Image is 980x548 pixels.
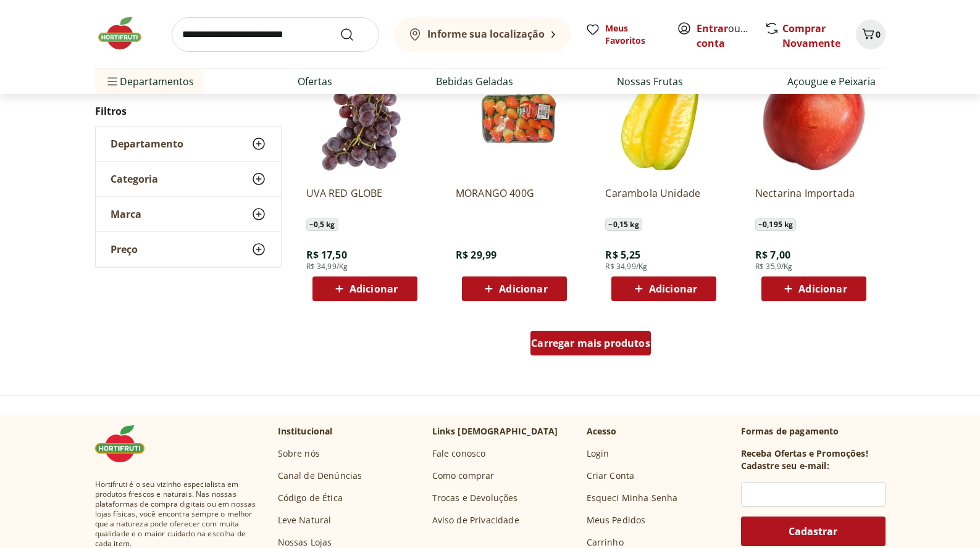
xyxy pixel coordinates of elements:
[605,186,722,214] a: Carambola Unidade
[432,470,495,482] a: Como comprar
[96,197,281,231] button: Marca
[856,20,886,49] button: Carrinho
[741,460,829,472] h3: Cadastre seu e-mail:
[306,59,424,176] img: UVA RED GLOBE
[350,284,398,294] span: Adicionar
[755,248,790,262] span: R$ 7,00
[432,447,486,460] a: Fale conosco
[306,248,347,262] span: R$ 17,50
[741,447,868,460] h3: Receba Ofertas e Promoções!
[697,21,752,51] span: ou
[789,526,837,536] span: Cadastrar
[876,28,881,40] span: 0
[111,243,138,255] span: Preço
[755,186,873,214] a: Nectarina Importada
[605,218,642,231] span: ~ 0,15 kg
[462,276,567,301] button: Adicionar
[95,425,157,462] img: Hortifruti
[278,492,343,504] a: Código de Ética
[530,331,651,360] a: Carregar mais produtos
[531,338,650,348] span: Carregar mais produtos
[605,262,647,272] span: R$ 34,99/Kg
[96,162,281,196] button: Categoria
[798,284,847,294] span: Adicionar
[456,59,573,176] img: MORANGO 400G
[587,470,635,482] a: Criar Conta
[278,447,320,460] a: Sobre nós
[306,186,424,214] a: UVA RED GLOBE
[755,262,793,272] span: R$ 35,9/Kg
[456,248,496,262] span: R$ 29,99
[394,17,571,52] button: Informe sua localização
[761,276,866,301] button: Adicionar
[111,173,158,185] span: Categoria
[105,67,194,96] span: Departamentos
[697,22,764,50] a: Criar conta
[587,492,678,504] a: Esqueci Minha Senha
[611,276,716,301] button: Adicionar
[755,59,873,176] img: Nectarina Importada
[298,74,332,89] a: Ofertas
[755,218,796,231] span: ~ 0,195 kg
[96,127,281,161] button: Departamento
[697,22,728,35] a: Entrar
[605,248,640,262] span: R$ 5,25
[436,74,513,89] a: Bebidas Geladas
[96,232,281,267] button: Preço
[787,74,876,89] a: Açougue e Peixaria
[172,17,379,52] input: search
[456,186,573,214] a: MORANGO 400G
[111,138,183,150] span: Departamento
[585,22,662,47] a: Meus Favoritos
[499,284,547,294] span: Adicionar
[741,517,886,546] button: Cadastrar
[427,27,545,41] b: Informe sua localização
[111,208,141,220] span: Marca
[312,276,417,301] button: Adicionar
[95,99,282,123] h2: Filtros
[617,74,683,89] a: Nossas Frutas
[306,262,348,272] span: R$ 34,99/Kg
[278,514,332,526] a: Leve Natural
[605,59,722,176] img: Carambola Unidade
[587,425,617,438] p: Acesso
[432,425,558,438] p: Links [DEMOGRAPHIC_DATA]
[649,284,697,294] span: Adicionar
[587,447,609,460] a: Login
[432,514,519,526] a: Aviso de Privacidade
[306,218,338,231] span: ~ 0,5 kg
[782,22,840,50] a: Comprar Novamente
[278,425,333,438] p: Institucional
[95,15,157,52] img: Hortifruti
[741,425,886,438] p: Formas de pagamento
[605,22,662,47] span: Meus Favoritos
[105,67,120,96] button: Menu
[340,27,369,42] button: Submit Search
[278,470,362,482] a: Canal de Denúncias
[587,514,646,526] a: Meus Pedidos
[432,492,518,504] a: Trocas e Devoluções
